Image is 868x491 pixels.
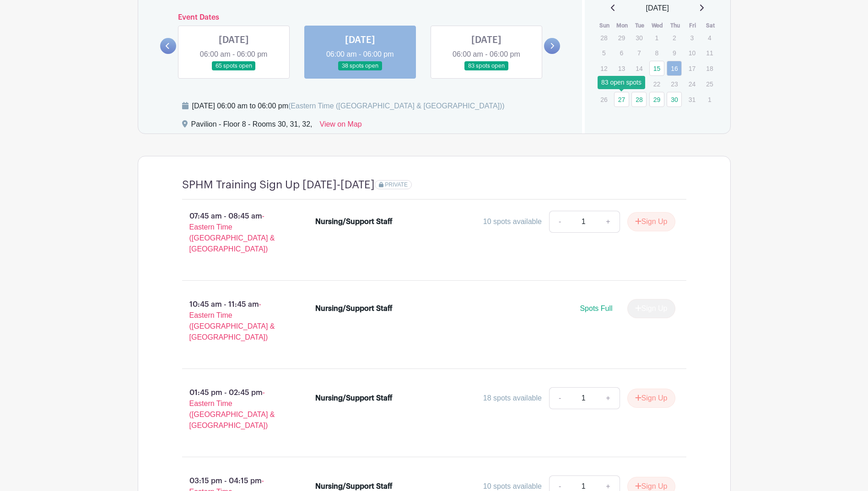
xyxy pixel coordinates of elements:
h4: SPHM Training Sign Up [DATE]-[DATE] [182,178,375,192]
p: 2 [667,31,682,45]
a: 27 [614,92,629,107]
p: 26 [596,92,611,107]
p: 4 [702,31,717,45]
th: Wed [649,21,667,30]
span: PRIVATE [385,181,408,188]
div: 83 open spots [598,76,645,89]
p: 5 [596,46,611,60]
div: 10 spots available [483,216,542,227]
a: 29 [649,92,664,107]
div: Pavilion - Floor 8 - Rooms 30, 31, 32, [191,119,313,133]
div: Nursing/Support Staff [315,303,393,314]
p: 1 [649,31,664,45]
p: 29 [614,31,629,45]
a: 16 [667,61,682,76]
th: Mon [614,21,631,30]
p: 10:45 am - 11:45 am [167,295,301,347]
p: 07:45 am - 08:45 am [167,207,301,258]
span: Spots Full [580,304,612,312]
p: 13 [614,61,629,75]
p: 17 [685,61,700,75]
th: Sun [596,21,614,30]
span: (Eastern Time ([GEOGRAPHIC_DATA] & [GEOGRAPHIC_DATA])) [288,102,505,110]
button: Sign Up [627,389,675,408]
p: 8 [649,46,664,60]
span: [DATE] [646,3,669,14]
h6: Event Dates [176,13,545,22]
p: 9 [667,46,682,60]
a: 15 [649,61,664,76]
th: Fri [684,21,702,30]
p: 24 [685,77,700,91]
div: Nursing/Support Staff [315,216,393,227]
p: 12 [596,61,611,75]
span: - Eastern Time ([GEOGRAPHIC_DATA] & [GEOGRAPHIC_DATA]) [189,389,275,429]
p: 7 [631,46,647,60]
div: Nursing/Support Staff [315,393,393,404]
p: 23 [667,77,682,91]
div: 18 spots available [483,393,542,404]
span: - Eastern Time ([GEOGRAPHIC_DATA] & [GEOGRAPHIC_DATA]) [189,300,275,341]
p: 6 [614,46,629,60]
th: Tue [631,21,649,30]
th: Sat [701,21,719,30]
a: 28 [631,92,647,107]
button: Sign Up [627,212,675,231]
p: 22 [649,77,664,91]
p: 18 [702,61,717,75]
a: View on Map [320,119,362,133]
p: 11 [702,46,717,60]
p: 14 [631,61,647,75]
p: 28 [596,31,611,45]
p: 19 [596,77,611,91]
p: 3 [685,31,700,45]
a: + [597,211,620,233]
p: 01:45 pm - 02:45 pm [167,384,301,435]
p: 1 [702,92,717,107]
p: 10 [685,46,700,60]
p: 31 [685,92,700,107]
a: + [597,387,620,409]
th: Thu [666,21,684,30]
p: 25 [702,77,717,91]
a: - [549,387,570,409]
div: [DATE] 06:00 am to 06:00 pm [192,101,505,112]
a: 30 [667,92,682,107]
a: - [549,211,570,233]
p: 30 [631,31,647,45]
span: - Eastern Time ([GEOGRAPHIC_DATA] & [GEOGRAPHIC_DATA]) [189,212,275,253]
